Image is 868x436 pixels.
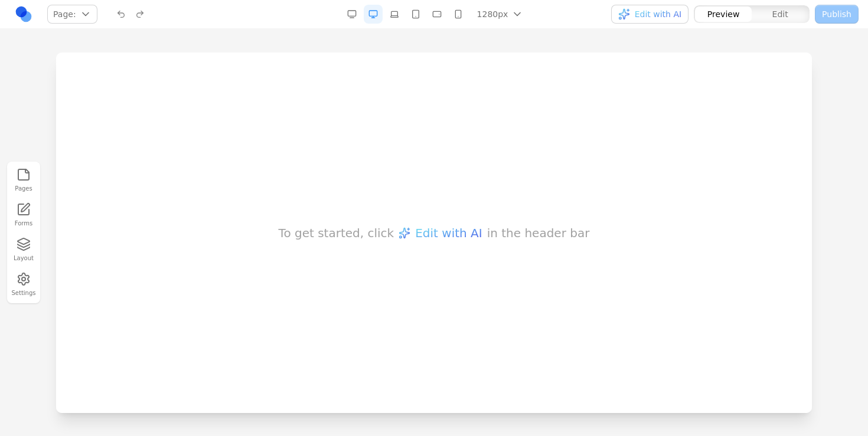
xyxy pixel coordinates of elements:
[11,235,37,265] button: Layout
[406,5,425,24] button: Tablet
[11,270,37,300] button: Settings
[611,5,688,24] button: Edit with AI
[470,5,531,24] button: 1280px
[11,200,37,230] a: Forms
[56,53,812,413] iframe: Preview
[428,5,446,24] button: Mobile Landscape
[449,5,468,24] button: Mobile
[707,8,740,20] span: Preview
[364,5,383,24] button: Desktop
[342,5,361,24] button: Desktop Wide
[385,5,404,24] button: Laptop
[772,8,788,20] span: Edit
[11,165,37,195] button: Pages
[223,172,534,189] h1: To get started, click in the header bar
[359,172,426,189] span: Edit with AI
[47,5,97,24] button: Page:
[635,8,681,20] span: Edit with AI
